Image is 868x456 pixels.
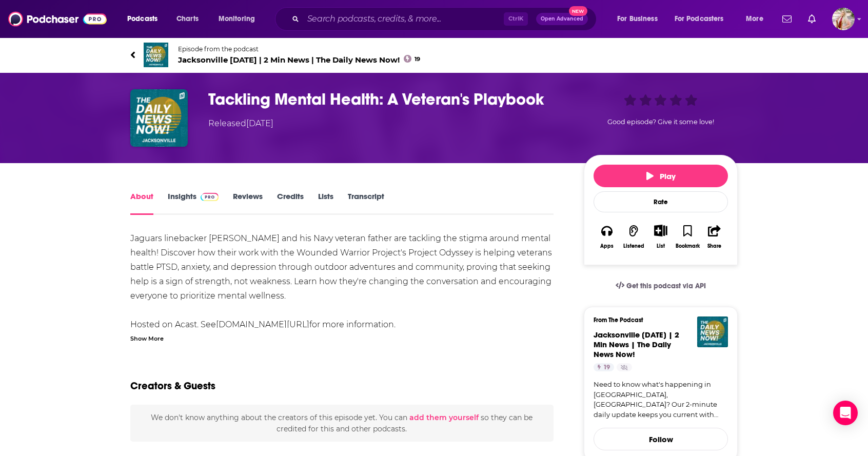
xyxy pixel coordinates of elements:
span: For Business [617,12,658,26]
button: open menu [739,11,776,27]
button: Show profile menu [832,8,855,30]
div: Share [707,243,721,249]
span: Logged in as kmccue [832,8,855,30]
a: [DOMAIN_NAME][URL] [216,320,309,329]
span: Get this podcast via API [626,282,706,290]
span: For Podcasters [675,12,724,26]
img: Podchaser Pro [201,193,219,201]
span: We don't know anything about the creators of this episode yet . You can so they can be credited f... [151,413,532,433]
div: Open Intercom Messenger [833,401,858,425]
img: User Profile [832,8,855,30]
a: 19 [594,363,614,371]
span: Good episode? Give it some love! [607,118,714,126]
button: Open AdvancedNew [536,13,588,25]
a: Charts [170,11,205,27]
span: Charts [176,12,199,26]
span: Episode from the podcast [178,45,420,53]
h2: Creators & Guests [130,380,215,392]
button: Apps [594,218,620,255]
input: Search podcasts, credits, & more... [303,11,504,27]
h3: From The Podcast [594,316,720,324]
a: Need to know what's happening in [GEOGRAPHIC_DATA], [GEOGRAPHIC_DATA]? Our 2-minute daily update ... [594,380,728,420]
button: Play [594,165,728,187]
span: Open Advanced [541,16,583,22]
span: Jacksonville [DATE] | 2 Min News | The Daily News Now! [594,330,679,359]
span: New [569,6,587,16]
a: Show notifications dropdown [804,10,820,28]
button: open menu [211,11,268,27]
a: Lists [318,191,333,215]
a: InsightsPodchaser Pro [168,191,219,215]
a: Credits [277,191,304,215]
div: Released [DATE] [208,117,273,130]
button: Listened [620,218,647,255]
span: Ctrl K [504,12,528,26]
div: List [657,243,665,249]
div: Search podcasts, credits, & more... [285,7,606,31]
span: 19 [415,57,420,62]
a: Show notifications dropdown [778,10,796,28]
button: add them yourself [409,413,479,422]
button: Show More Button [650,225,671,236]
img: Podchaser - Follow, Share and Rate Podcasts [8,9,107,29]
img: Jacksonville Today | 2 Min News | The Daily News Now! [697,316,728,347]
img: Tackling Mental Health: A Veteran's Playbook [130,89,188,147]
button: open menu [610,11,670,27]
span: 19 [603,363,610,373]
button: open menu [120,11,171,27]
button: Share [701,218,728,255]
a: Reviews [233,191,263,215]
a: Jacksonville Today | 2 Min News | The Daily News Now!Episode from the podcastJacksonville [DATE] ... [130,43,738,67]
a: Jacksonville Today | 2 Min News | The Daily News Now! [594,330,679,359]
button: Follow [594,428,728,450]
a: Transcript [348,191,384,215]
div: Bookmark [676,243,700,249]
div: Jaguars linebacker [PERSON_NAME] and his Navy veteran father are tackling the stigma around menta... [130,231,554,332]
div: Rate [594,191,728,212]
div: Show More ButtonList [647,218,674,255]
div: Listened [623,243,644,249]
span: Podcasts [127,12,157,26]
a: About [130,191,153,215]
h1: Tackling Mental Health: A Veteran's Playbook [208,89,567,109]
div: Apps [600,243,614,249]
span: Play [646,171,676,181]
a: Get this podcast via API [607,273,714,299]
span: Monitoring [219,12,255,26]
img: Jacksonville Today | 2 Min News | The Daily News Now! [144,43,168,67]
span: Jacksonville [DATE] | 2 Min News | The Daily News Now! [178,55,420,65]
span: More [746,12,763,26]
button: Bookmark [674,218,701,255]
button: open menu [668,11,739,27]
